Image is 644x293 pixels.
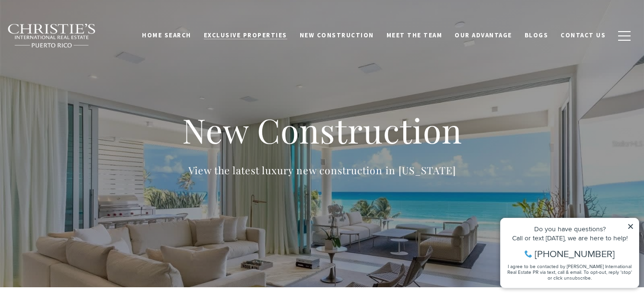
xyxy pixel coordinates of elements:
span: [PHONE_NUMBER] [39,45,119,55]
div: Call or text [DATE], we are here to help! [10,31,139,37]
p: View the latest luxury new construction in [US_STATE] [130,162,514,178]
a: Our Advantage [448,26,518,45]
div: Do you have questions? [10,22,139,28]
span: I agree to be contacted by [PERSON_NAME] International Real Estate PR via text, call & email. To ... [12,59,137,77]
span: Blogs [525,31,549,39]
a: Contact Us [554,26,612,45]
img: Christie's International Real Estate black text logo [7,23,96,48]
span: Our Advantage [455,31,512,39]
span: Contact Us [561,31,606,39]
span: Exclusive Properties [204,31,287,39]
a: Exclusive Properties [198,26,293,45]
a: New Construction [293,26,380,45]
h1: New Construction [130,109,514,151]
button: button [612,22,637,50]
span: New Construction [300,31,374,39]
a: Home Search [136,26,198,45]
a: Blogs [518,26,555,45]
a: Meet the Team [380,26,449,45]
